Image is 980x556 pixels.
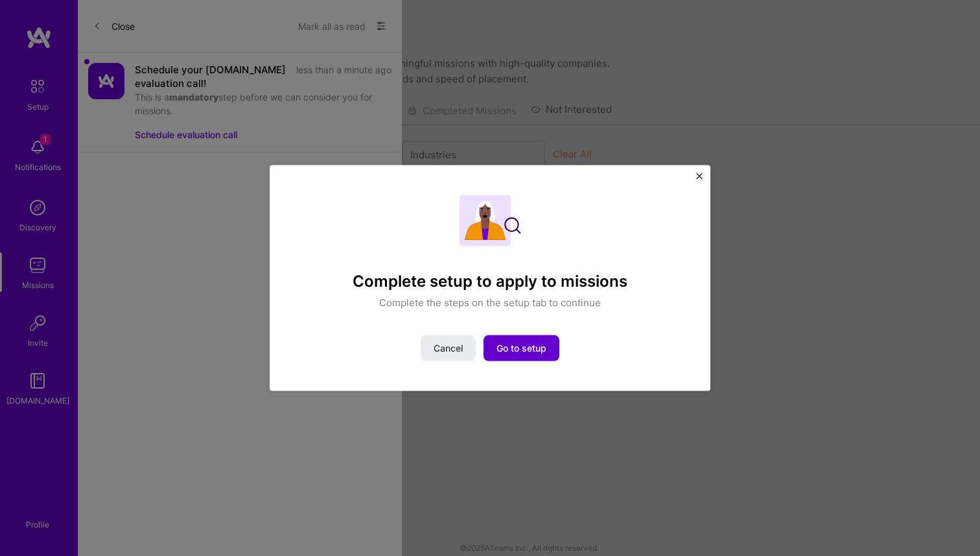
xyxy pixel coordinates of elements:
button: Close [696,173,703,186]
img: Complete setup illustration [460,195,521,246]
span: Cancel [434,342,463,355]
h4: Complete setup to apply to missions [353,272,627,291]
p: Complete the steps on the setup tab to continue [379,296,601,309]
span: Go to setup [496,342,546,355]
button: Go to setup [484,335,559,361]
button: Cancel [421,335,476,361]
